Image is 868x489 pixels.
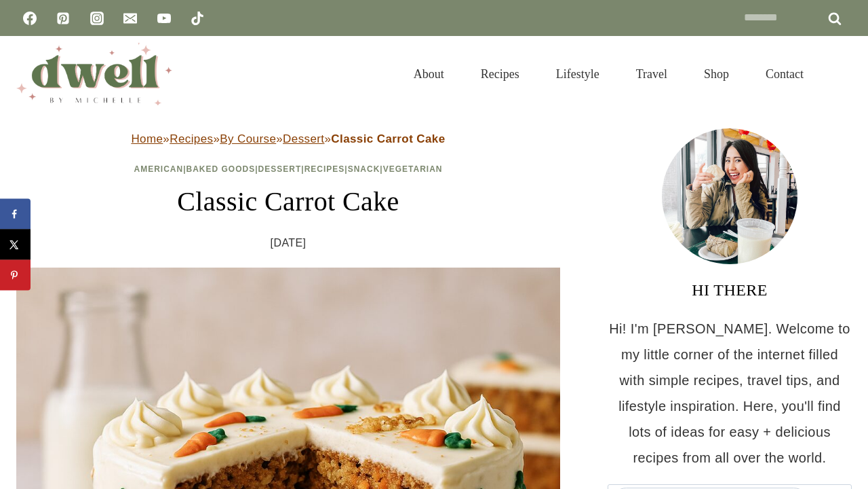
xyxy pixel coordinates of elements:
[283,132,324,145] a: Dessert
[151,5,178,32] a: YouTube
[50,5,77,32] a: Pinterest
[383,164,443,174] a: Vegetarian
[258,164,302,174] a: Dessert
[304,164,345,174] a: Recipes
[686,50,747,98] a: Shop
[395,50,822,98] nav: Primary Navigation
[134,164,443,174] span: | | | | |
[16,5,43,32] a: Facebook
[83,5,111,32] a: Instagram
[117,5,144,32] a: Email
[331,132,445,145] strong: Classic Carrot Cake
[131,132,163,145] a: Home
[131,132,445,145] span: » » » »
[271,233,307,253] time: [DATE]
[170,132,213,145] a: Recipes
[395,50,462,98] a: About
[186,164,256,174] a: Baked Goods
[618,50,686,98] a: Travel
[538,50,618,98] a: Lifestyle
[16,43,172,105] img: DWELL by michelle
[134,164,184,174] a: American
[184,5,211,32] a: TikTok
[462,50,538,98] a: Recipes
[16,181,560,222] h1: Classic Carrot Cake
[608,278,852,302] h3: HI THERE
[348,164,380,174] a: Snack
[747,50,822,98] a: Contact
[220,132,276,145] a: By Course
[608,316,852,471] p: Hi! I'm [PERSON_NAME]. Welcome to my little corner of the internet filled with simple recipes, tr...
[829,62,852,86] button: View Search Form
